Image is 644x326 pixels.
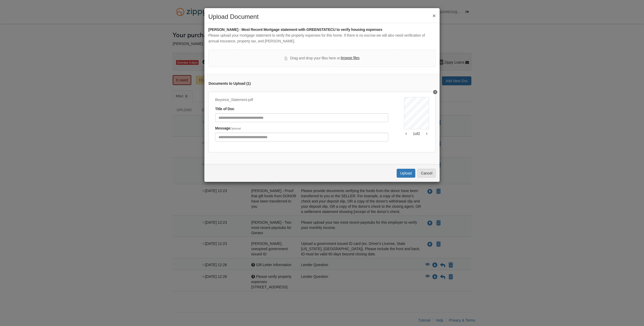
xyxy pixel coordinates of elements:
[215,113,388,122] input: Document Title
[341,55,359,61] label: browse files
[208,33,436,44] div: Please upload your mortgage statement to verify the property expenses for this home. If there is ...
[208,13,436,20] h2: Upload Document
[397,169,415,178] button: Upload
[215,126,241,131] label: Message
[215,106,234,112] label: Title of Doc
[433,13,436,18] button: ×
[215,97,388,103] div: Beyonce_Statement.pdf
[215,133,388,142] input: Include any comments on this document
[208,27,436,33] div: [PERSON_NAME] - Most Recent Mortgage statement with GREENSTATECU to verify housing expenses
[404,131,429,136] div: 1 of 2
[209,81,435,87] div: Documents to Upload ( 1 )
[417,169,436,178] button: Cancel
[433,90,437,94] button: Delete undefined
[285,55,359,61] div: Drag and drop your files here or
[230,127,241,130] span: Optional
